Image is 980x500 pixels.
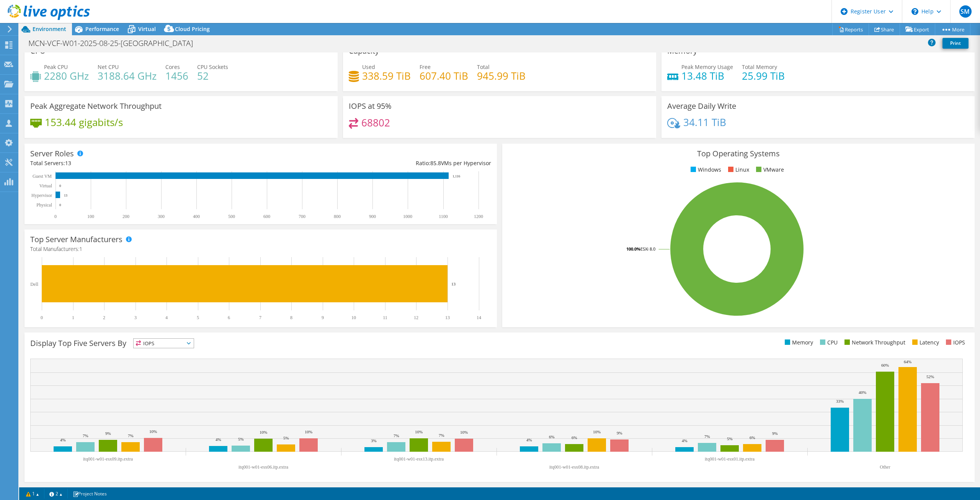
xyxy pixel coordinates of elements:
[228,214,235,219] text: 500
[430,159,441,167] span: 85.8
[30,245,491,253] h4: Total Manufacturers:
[260,430,267,434] text: 10%
[349,102,392,110] h3: IOPS at 95%
[742,63,777,70] span: Total Memory
[727,436,733,441] text: 5%
[30,102,162,110] h3: Peak Aggregate Network Throughput
[85,25,119,33] span: Performance
[36,202,52,208] text: Physical
[452,174,460,178] text: 1,116
[21,489,44,498] a: 1
[197,72,228,80] h4: 52
[477,63,490,70] span: Total
[197,63,228,70] span: CPU Sockets
[843,338,905,347] li: Network Throughput
[880,464,890,470] text: Other
[299,214,305,219] text: 700
[526,438,532,442] text: 4%
[45,118,123,126] h4: 153.44 gigabits/s
[682,438,688,443] text: 4%
[926,374,934,379] text: 52%
[704,434,710,439] text: 7%
[910,338,939,347] li: Latency
[869,23,900,35] a: Share
[394,433,399,438] text: 7%
[334,214,341,219] text: 800
[261,159,491,167] div: Ratio: VMs per Hypervisor
[572,435,577,440] text: 6%
[349,47,379,55] h3: Capacity
[617,431,622,435] text: 9%
[98,72,157,80] h4: 3188.64 GHz
[439,433,444,438] text: 7%
[165,315,168,320] text: 4
[44,489,68,498] a: 2
[362,63,375,70] span: Used
[681,63,733,70] span: Peak Memory Usage
[549,464,599,470] text: itq001-w01-esx08.itp.extra
[33,174,52,179] text: Guest VM
[369,214,376,219] text: 900
[238,464,289,470] text: itq001-w01-esx06.itp.extra
[30,159,261,167] div: Total Servers:
[25,39,205,48] h1: MCN-VCF-W01-2025-08-25-[GEOGRAPHIC_DATA]
[445,315,450,320] text: 13
[508,149,969,158] h3: Top Operating Systems
[414,315,418,320] text: 12
[105,431,111,436] text: 9%
[59,184,61,188] text: 0
[667,47,697,55] h3: Memory
[134,339,194,348] span: IOPS
[415,430,423,434] text: 10%
[65,159,71,167] span: 13
[460,430,468,434] text: 10%
[420,72,468,80] h4: 607.40 TiB
[935,23,970,35] a: More
[904,359,911,364] text: 64%
[477,72,526,80] h4: 945.99 TiB
[772,431,778,436] text: 9%
[30,47,46,55] h3: CPU
[322,315,324,320] text: 9
[54,214,57,219] text: 0
[726,166,749,174] li: Linux
[474,214,483,219] text: 1200
[959,5,972,18] span: SM
[818,338,838,347] li: CPU
[394,456,444,462] text: itq001-w01-esx13.itp.extra
[783,338,813,347] li: Memory
[911,8,918,15] svg: \n
[30,149,74,158] h3: Server Roles
[41,315,43,320] text: 0
[836,399,844,403] text: 33%
[128,433,134,438] text: 7%
[158,214,165,219] text: 300
[371,438,377,443] text: 3%
[420,63,431,70] span: Free
[900,23,935,35] a: Export
[165,63,180,70] span: Cores
[705,456,755,462] text: itq001-w01-esx01.itp.extra
[944,338,965,347] li: IOPS
[683,118,726,126] h4: 34.11 TiB
[83,433,88,438] text: 7%
[593,430,601,434] text: 10%
[64,193,68,197] text: 13
[351,315,356,320] text: 10
[39,183,52,189] text: Virtual
[79,245,82,252] span: 1
[72,315,74,320] text: 1
[83,456,133,462] text: itq001-w01-esx09.itp.extra
[383,315,387,320] text: 11
[134,315,137,320] text: 3
[30,282,38,287] text: Dell
[44,72,89,80] h4: 2280 GHz
[667,102,736,110] h3: Average Daily Write
[103,315,105,320] text: 2
[859,390,866,395] text: 40%
[477,315,481,320] text: 14
[640,246,655,252] tspan: ESXi 8.0
[263,214,270,219] text: 600
[197,315,199,320] text: 5
[283,436,289,440] text: 5%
